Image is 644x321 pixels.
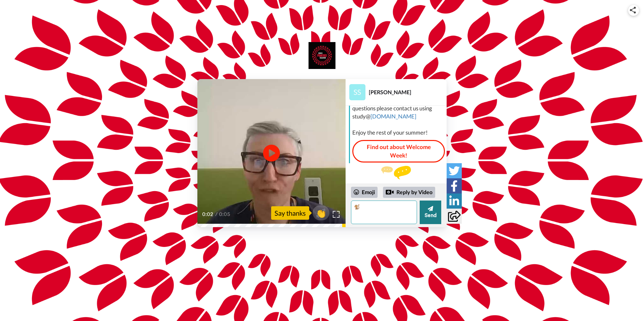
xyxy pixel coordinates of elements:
div: [PERSON_NAME] [369,89,446,95]
a: Find out about Welcome Week! [352,140,445,163]
span: 0:02 [202,210,214,218]
span: 0:05 [219,210,231,218]
div: Emoji [351,187,378,198]
div: Reply by Video [383,187,435,198]
div: Reply by Video [386,188,394,196]
button: 👏 [313,205,329,220]
img: message.svg [381,166,411,179]
img: Full screen [333,211,340,218]
button: Send [420,201,441,224]
img: ic_share.svg [630,7,636,13]
img: University of Bedfordshire logo [309,42,335,69]
img: Profile Image [349,84,365,100]
span: 👏 [313,208,329,218]
textarea: 🐒 [351,201,417,224]
span: / [215,210,218,218]
a: [DOMAIN_NAME] [371,113,416,120]
div: Send Steph a reply. [346,166,447,190]
div: Say thanks [271,206,309,220]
